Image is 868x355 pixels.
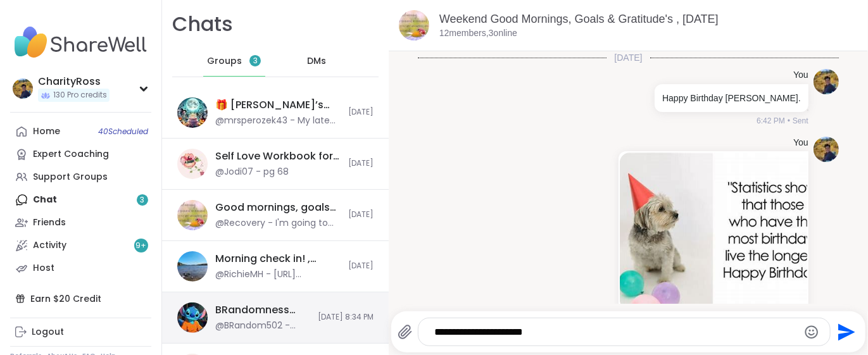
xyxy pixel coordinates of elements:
[33,171,108,184] div: Support Groups
[814,69,839,94] img: https://sharewell-space-live.sfo3.digitaloceanspaces.com/user-generated/d0fef3f8-78cb-4349-b608-1...
[399,10,429,40] img: Weekend Good Mornings, Goals & Gratitude's , Oct 11
[348,209,374,220] span: [DATE]
[13,78,33,99] img: CharityRoss
[348,158,374,169] span: [DATE]
[33,239,66,252] div: Activity
[793,115,808,127] span: Sent
[215,303,310,317] div: BRandomness last call, [DATE]
[10,257,151,280] a: Host
[439,13,719,25] a: Weekend Good Mornings, Goals & Gratitude's , [DATE]
[215,268,341,281] div: @RichieMH - [URL][DOMAIN_NAME]
[10,143,151,166] a: Expert Coaching
[788,115,790,127] span: •
[33,148,109,161] div: Expert Coaching
[348,107,374,118] span: [DATE]
[307,55,326,68] span: DMs
[177,97,208,128] img: 🎁 Lynette’s Spooktacular Birthday Party 🎃 , Oct 11
[215,217,341,230] div: @Recovery - I'm going to go, thanks!
[215,115,341,127] div: @mrsperozek43 - My late childhood friend, little brother and birthday twin [PERSON_NAME]
[215,166,289,178] div: @Jodi07 - pg 68
[10,120,151,143] a: Home40Scheduled
[172,10,233,39] h1: Chats
[215,149,341,163] div: Self Love Workbook for Women, [DATE]
[215,201,341,215] div: Good mornings, goals and gratitude's, [DATE]
[32,326,64,339] div: Logout
[177,251,208,282] img: Morning check in! , Oct 10
[831,318,859,346] button: Send
[53,90,107,101] span: 130 Pro credits
[804,325,819,340] button: Emoji picker
[38,75,110,89] div: CharityRoss
[10,287,151,310] div: Earn $20 Credit
[33,216,66,229] div: Friends
[10,321,151,344] a: Logout
[439,27,517,40] p: 12 members, 3 online
[607,51,650,64] span: [DATE]
[136,240,147,251] span: 9 +
[207,55,242,68] span: Groups
[253,56,258,66] span: 3
[98,127,148,137] span: 40 Scheduled
[33,262,54,275] div: Host
[318,312,374,323] span: [DATE] 8:34 PM
[620,153,807,310] img: 131 Funny Birthday Wishes To Put A Smile On Friend’s Face | Bored Panda
[10,234,151,257] a: Activity9+
[33,125,60,138] div: Home
[434,326,793,339] textarea: Type your message
[215,98,341,112] div: 🎁 [PERSON_NAME]’s Spooktacular Birthday Party 🎃 , [DATE]
[348,261,374,271] span: [DATE]
[215,320,310,332] div: @BRandom502 - [URL][DOMAIN_NAME]
[215,252,341,266] div: Morning check in! , [DATE]
[177,200,208,230] img: Good mornings, goals and gratitude's, Oct 10
[177,149,208,179] img: Self Love Workbook for Women, Oct 10
[10,211,151,234] a: Friends
[10,20,151,65] img: ShareWell Nav Logo
[177,302,208,333] img: BRandomness last call, Oct 09
[814,137,839,162] img: https://sharewell-space-live.sfo3.digitaloceanspaces.com/user-generated/d0fef3f8-78cb-4349-b608-1...
[662,92,801,104] p: Happy Birthday [PERSON_NAME].
[793,137,808,149] h4: You
[757,115,785,127] span: 6:42 PM
[793,69,808,82] h4: You
[10,166,151,189] a: Support Groups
